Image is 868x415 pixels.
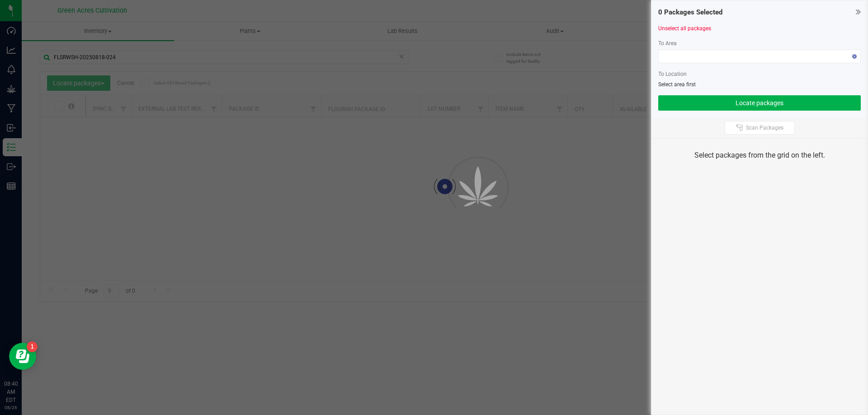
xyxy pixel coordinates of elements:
span: NO DATA FOUND [658,50,861,63]
iframe: Resource center [9,343,36,370]
span: Select area first [658,81,696,88]
button: Locate packages [658,95,861,111]
iframe: Resource center unread badge [27,341,38,352]
span: To Location [658,71,687,77]
span: Scan Packages [746,124,783,131]
div: Select packages from the grid on the left. [663,150,856,161]
button: Scan Packages [725,121,795,135]
span: To Area [658,40,677,47]
a: Unselect all packages [658,25,711,32]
